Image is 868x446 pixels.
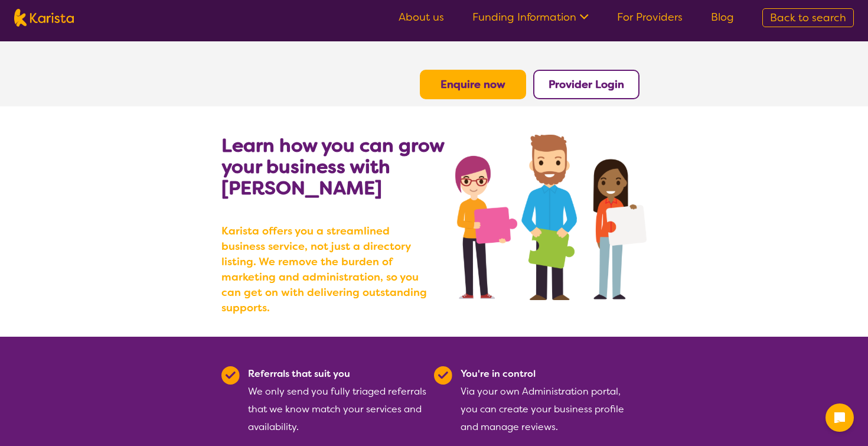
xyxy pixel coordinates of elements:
[770,11,846,25] span: Back to search
[461,367,536,380] b: You're in control
[762,8,854,27] a: Back to search
[399,10,444,24] a: About us
[617,10,683,24] a: For Providers
[455,135,647,300] img: grow your business with Karista
[440,77,505,92] a: Enquire now
[434,366,452,385] img: Tick
[420,70,526,99] button: Enquire now
[248,367,350,380] b: Referrals that suit you
[533,70,639,99] button: Provider Login
[549,77,624,92] a: Provider Login
[248,365,427,436] div: We only send you fully triaged referrals that we know match your services and availability.
[711,10,734,24] a: Blog
[221,223,434,315] b: Karista offers you a streamlined business service, not just a directory listing. We remove the bu...
[14,9,74,27] img: Karista logo
[221,133,444,200] b: Learn how you can grow your business with [PERSON_NAME]
[461,365,639,436] div: Via your own Administration portal, you can create your business profile and manage reviews.
[472,10,589,24] a: Funding Information
[221,366,240,385] img: Tick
